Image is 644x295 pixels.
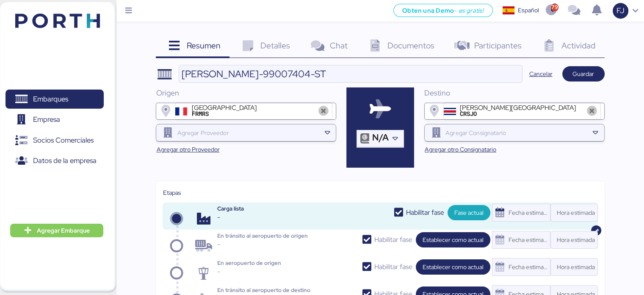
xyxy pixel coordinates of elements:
[217,233,318,239] div: En tránsito al aeropuerto de origen
[217,267,318,277] div: -
[424,87,605,98] div: Destino
[444,128,589,138] input: Agregar Consignatario
[572,69,594,79] span: Guardar
[416,232,490,247] button: Establecer como actual
[122,4,136,18] button: Menu
[406,208,444,218] span: Habilitar fase
[562,66,605,81] button: Guardar
[423,235,484,245] span: Establecer como actual
[460,111,576,117] div: CRSJO
[217,206,318,212] div: Carga lista
[330,40,348,51] span: Chat
[448,205,490,220] button: Fase actual
[6,110,104,129] a: Empresa
[454,208,484,218] span: Fase actual
[175,128,321,138] input: Agregar Proveedor
[33,113,60,126] span: Empresa
[33,134,94,146] span: Socios Comerciales
[425,144,496,155] span: Agregar otro Consignatario
[387,40,434,51] span: Documentos
[217,287,318,293] div: En tránsito al aeropuerto de destino
[156,144,219,155] span: Agregar otro Proveedor
[416,259,490,275] button: Establecer como actual
[561,40,595,51] span: Actividad
[6,131,104,150] a: Socios Comerciales
[37,225,90,236] span: Agregar Embarque
[33,93,68,105] span: Embarques
[418,142,503,157] button: Agregar otro Consignatario
[374,235,412,245] span: Habilitar fase
[149,142,226,157] button: Agregar otro Proveedor
[192,105,257,111] div: [GEOGRAPHIC_DATA]
[551,258,597,275] input: Hora estimada
[217,212,318,222] div: -
[10,224,103,237] button: Agregar Embarque
[192,111,257,117] div: FRMRS
[518,6,539,15] div: Español
[187,40,221,51] span: Resumen
[6,90,104,109] a: Embarques
[551,204,597,221] input: Hora estimada
[217,260,318,266] div: En aeropuerto de origen
[156,87,336,98] div: Origen
[260,40,290,51] span: Detalles
[374,262,412,272] span: Habilitar fase
[529,69,553,79] span: Cancelar
[522,66,559,81] button: Cancelar
[372,134,389,141] span: N/A
[460,105,576,111] div: [PERSON_NAME][GEOGRAPHIC_DATA]
[217,239,318,250] div: -
[616,5,625,16] span: FJ
[6,151,104,171] a: Datos de la empresa
[33,155,97,167] span: Datos de la empresa
[551,231,597,248] input: Hora estimada
[163,188,597,197] div: Etapas
[474,40,522,51] span: Participantes
[423,262,484,272] span: Establecer como actual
